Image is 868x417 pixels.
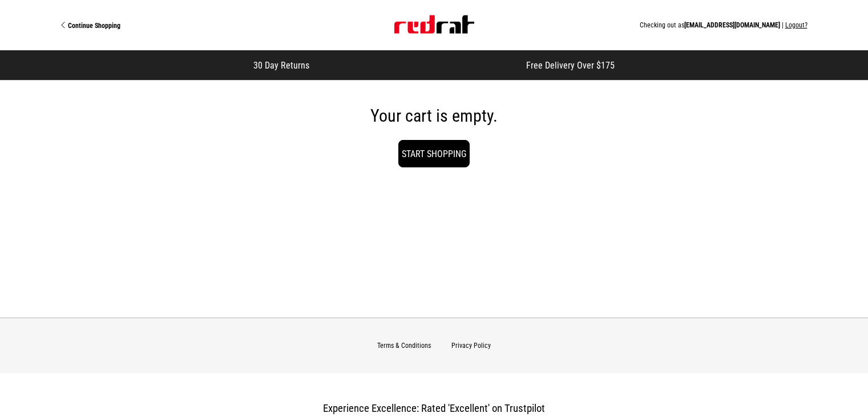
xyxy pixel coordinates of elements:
[61,21,248,30] a: Continue Shopping
[253,60,309,71] span: 30 Day Returns
[451,342,491,350] a: Privacy Policy
[68,22,120,30] span: Continue Shopping
[149,402,720,415] h3: Experience Excellence: Rated 'Excellent' on Trustpilot
[248,21,808,29] div: Checking out as
[785,21,808,29] button: Logout?
[782,21,784,29] span: |
[332,59,503,71] iframe: Customer reviews powered by Trustpilot
[377,342,431,350] a: Terms & Conditions
[394,15,474,34] img: Red Rat
[684,21,780,29] span: [EMAIL_ADDRESS][DOMAIN_NAME]
[526,60,615,71] span: Free Delivery Over $175
[398,140,470,167] a: Start Shopping
[61,109,808,123] p: Your cart is empty.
